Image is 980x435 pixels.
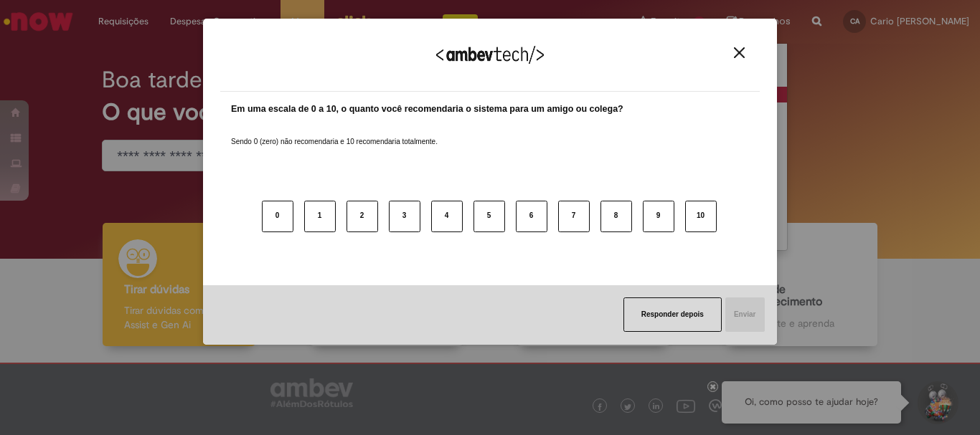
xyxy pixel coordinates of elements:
[685,201,717,232] button: 10
[262,201,293,232] button: 0
[347,201,378,232] button: 2
[623,297,722,332] button: Responder depois
[730,47,749,59] button: Close
[600,201,632,232] button: 8
[734,47,745,58] img: Close
[431,201,463,232] button: 4
[643,201,674,232] button: 9
[231,102,623,116] label: Em uma escala de 0 a 10, o quanto você recomendaria o sistema para um amigo ou colega?
[304,201,336,232] button: 1
[473,201,505,232] button: 5
[436,46,544,64] img: Logo Ambevtech
[516,201,547,232] button: 6
[558,201,590,232] button: 7
[231,120,438,147] label: Sendo 0 (zero) não recomendaria e 10 recomendaria totalmente.
[389,201,420,232] button: 3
